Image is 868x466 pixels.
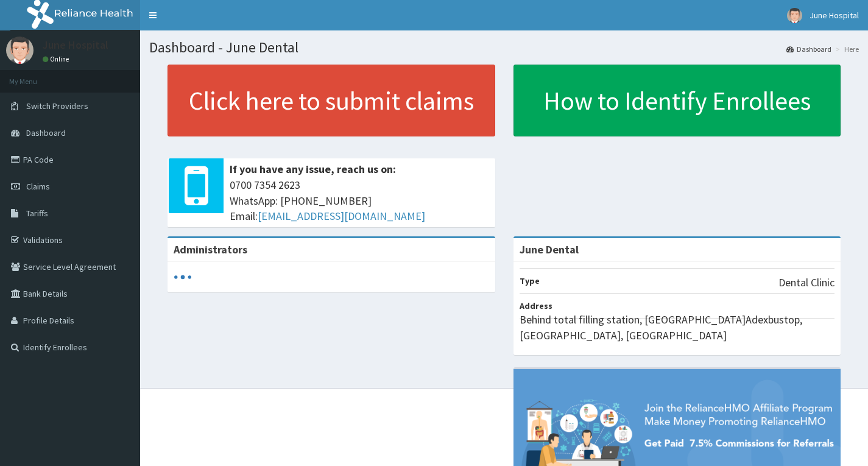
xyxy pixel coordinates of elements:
a: How to Identify Enrollees [513,65,841,136]
li: Here [833,44,859,54]
img: User Image [787,8,802,23]
span: Tariffs [26,208,48,219]
span: June Hospital [810,10,859,21]
h1: Dashboard - June Dental [149,40,859,55]
span: Dashboard [26,127,66,138]
p: June Hospital [43,40,108,51]
a: Online [43,55,72,63]
span: Switch Providers [26,101,88,111]
b: Type [520,275,540,286]
strong: June Dental [520,242,579,256]
b: Administrators [174,242,247,256]
p: Behind total filling station, [GEOGRAPHIC_DATA]Adexbustop,[GEOGRAPHIC_DATA], [GEOGRAPHIC_DATA] [520,312,835,343]
img: User Image [6,37,34,64]
b: If you have any issue, reach us on: [230,162,396,176]
a: [EMAIL_ADDRESS][DOMAIN_NAME] [258,209,425,223]
a: Dashboard [786,44,831,54]
b: Address [520,300,552,311]
span: 0700 7354 2623 WhatsApp: [PHONE_NUMBER] Email: [230,177,489,224]
span: Claims [26,181,50,192]
p: Dental Clinic [778,275,834,291]
svg: audio-loading [174,268,192,286]
a: Click here to submit claims [168,65,495,136]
